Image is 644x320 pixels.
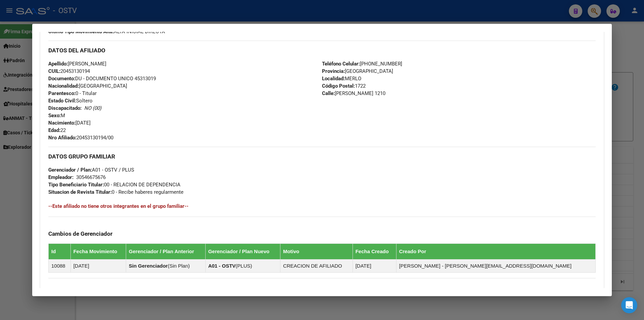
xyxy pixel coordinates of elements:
[48,76,156,82] span: DU - DOCUMENTO UNICO 45313019
[322,68,393,74] span: [GEOGRAPHIC_DATA]
[48,182,180,188] span: 00 - RELACION DE DEPENDENCIA
[396,243,595,259] th: Creado Por
[48,76,75,82] strong: Documento:
[48,68,90,74] span: 20453130194
[205,259,280,272] td: ( )
[48,167,92,173] strong: Gerenciador / Plan:
[48,29,165,35] span: ALTA INICIAL DIRECTA
[353,259,396,272] td: [DATE]
[322,76,361,82] span: MERLO
[49,259,71,272] td: 10088
[48,135,113,141] span: 20453130194/00
[76,174,106,181] div: 30546675676
[48,90,75,96] strong: Parentesco:
[169,263,188,269] span: Sin Plan
[48,98,76,104] strong: Estado Civil:
[48,98,93,104] span: Soltero
[237,263,250,269] span: PLUS
[48,47,596,54] h3: DATOS DEL AFILIADO
[48,112,65,119] span: M
[322,68,345,74] strong: Provincia:
[208,263,236,269] strong: A01 - OSTV
[84,105,101,111] i: NO (00)
[70,243,126,259] th: Fecha Movimiento
[48,83,127,89] span: [GEOGRAPHIC_DATA]
[48,83,79,89] strong: Nacionalidad:
[48,182,104,188] strong: Tipo Beneficiario Titular:
[48,127,60,133] strong: Edad:
[353,243,396,259] th: Fecha Creado
[48,120,75,126] strong: Nacimiento:
[49,243,71,259] th: Id
[280,259,353,272] td: CREACION DE AFILIADO
[48,167,134,173] span: A01 - OSTV / PLUS
[396,259,595,272] td: [PERSON_NAME] - [PERSON_NAME][EMAIL_ADDRESS][DOMAIN_NAME]
[48,61,68,67] strong: Apellido:
[322,90,385,96] span: [PERSON_NAME] 1210
[126,243,206,259] th: Gerenciador / Plan Anterior
[322,83,366,89] span: 1722
[322,83,355,89] strong: Código Postal:
[126,259,206,272] td: ( )
[48,68,60,74] strong: CUIL:
[48,29,114,35] strong: Ultimo Tipo Movimiento Alta:
[48,105,82,111] strong: Discapacitado:
[322,61,402,67] span: [PHONE_NUMBER]
[48,127,66,133] span: 22
[70,259,126,272] td: [DATE]
[129,263,168,269] strong: Sin Gerenciador
[48,202,596,210] h4: --Este afiliado no tiene otros integrantes en el grupo familiar--
[280,243,353,259] th: Motivo
[48,174,73,180] strong: Empleador:
[205,243,280,259] th: Gerenciador / Plan Nuevo
[322,76,345,82] strong: Localidad:
[48,153,596,160] h3: DATOS GRUPO FAMILIAR
[48,61,106,67] span: [PERSON_NAME]
[48,135,76,141] strong: Nro Afiliado:
[48,120,91,126] span: [DATE]
[48,112,61,119] strong: Sexo:
[322,61,360,67] strong: Teléfono Celular:
[621,297,637,313] div: Open Intercom Messenger
[48,230,596,237] h3: Cambios de Gerenciador
[48,189,112,195] strong: Situacion de Revista Titular:
[48,189,183,195] span: 0 - Recibe haberes regularmente
[48,90,97,96] span: 0 - Titular
[322,90,335,96] strong: Calle:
